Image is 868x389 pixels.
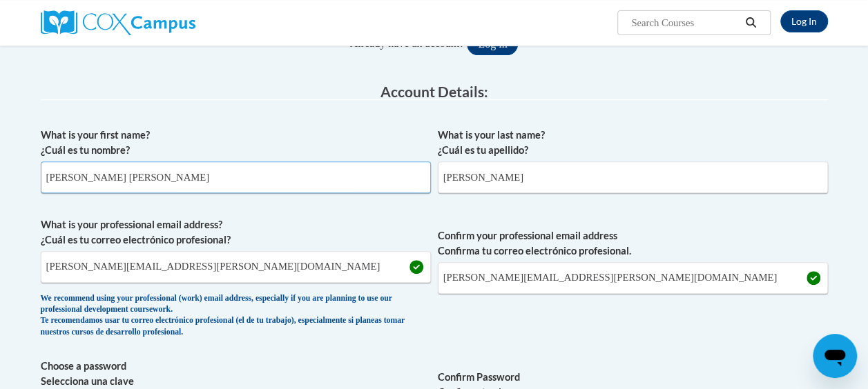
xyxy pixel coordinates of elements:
[41,161,431,193] input: Metadata input
[41,293,431,339] div: We recommend using your professional (work) email address, especially if you are planning to use ...
[41,359,431,389] label: Choose a password Selecciona una clave
[813,334,857,378] iframe: Button to launch messaging window
[740,14,761,31] button: Search
[438,161,828,193] input: Metadata input
[41,217,431,248] label: What is your professional email address? ¿Cuál es tu correo electrónico profesional?
[438,228,828,259] label: Confirm your professional email address Confirma tu correo electrónico profesional.
[780,10,828,32] a: Log In
[630,14,740,31] input: Search Courses
[380,83,488,100] span: Account Details:
[41,10,195,35] img: Cox Campus
[438,262,828,294] input: Required
[438,128,828,158] label: What is your last name? ¿Cuál es tu apellido?
[41,128,431,158] label: What is your first name? ¿Cuál es tu nombre?
[41,251,431,283] input: Metadata input
[350,37,465,49] span: Already have an account?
